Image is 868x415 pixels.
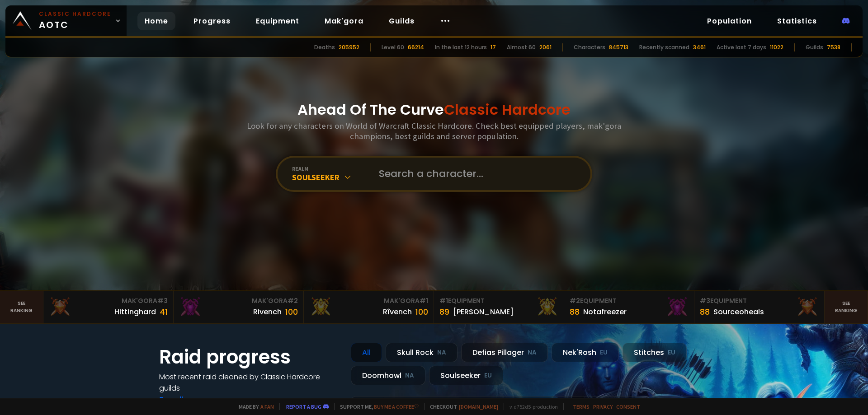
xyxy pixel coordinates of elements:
[806,43,823,51] div: Guilds
[317,12,371,30] a: Mak'gora
[292,172,368,182] div: Soulseeker
[243,121,625,141] h3: Look for any characters on World of Warcraft Classic Hardcore. Check best equipped players, mak'g...
[827,43,840,51] div: 7538
[639,43,689,51] div: Recently scanned
[160,306,168,318] div: 41
[668,348,675,357] small: EU
[504,403,558,410] span: v. d752d5 - production
[179,296,298,306] div: Mak'Gora
[382,43,404,51] div: Level 60
[552,343,619,362] div: Nek'Rosh
[39,10,111,32] span: AOTC
[314,43,335,51] div: Deaths
[825,291,868,323] a: Seeranking
[39,10,111,18] small: Classic Hardcore
[43,291,174,323] a: Mak'Gora#3Hittinghard41
[159,343,340,371] h1: Raid progress
[461,343,548,362] div: Defias Pillager
[700,296,710,305] span: # 3
[309,296,428,306] div: Mak'Gora
[159,394,218,405] a: See all progress
[286,403,321,410] a: Report a bug
[408,43,424,51] div: 66214
[570,296,689,306] div: Equipment
[573,403,590,410] a: Terms
[507,43,536,51] div: Almost 60
[717,43,766,51] div: Active last 7 days
[564,291,694,323] a: #2Equipment88Notafreezer
[374,403,419,410] a: Buy me a coffee
[114,306,156,317] div: Hittinghard
[570,306,580,318] div: 88
[386,343,458,362] div: Skull Rock
[600,348,608,357] small: EU
[439,296,448,305] span: # 1
[609,43,628,51] div: 845713
[424,403,498,410] span: Checkout
[285,306,298,318] div: 100
[253,306,282,317] div: Rivench
[249,12,307,30] a: Equipment
[5,5,127,36] a: Classic HardcoreAOTC
[383,306,412,317] div: Rîvench
[382,12,422,30] a: Guilds
[233,403,274,410] span: Made by
[186,12,238,30] a: Progress
[616,403,640,410] a: Consent
[297,99,571,121] h1: Ahead Of The Curve
[770,12,824,30] a: Statistics
[174,291,304,323] a: Mak'Gora#2Rivench100
[439,296,558,306] div: Equipment
[288,296,298,305] span: # 2
[459,403,498,410] a: [DOMAIN_NAME]
[528,348,537,357] small: NA
[444,99,571,120] span: Classic Hardcore
[351,343,382,362] div: All
[405,371,414,380] small: NA
[373,158,580,190] input: Search a character...
[700,12,759,30] a: Population
[713,306,764,317] div: Sourceoheals
[570,296,580,305] span: # 2
[159,371,340,394] h4: Most recent raid cleaned by Classic Hardcore guilds
[539,43,552,51] div: 2061
[453,306,514,317] div: [PERSON_NAME]
[439,306,449,318] div: 89
[593,403,613,410] a: Privacy
[434,291,564,323] a: #1Equipment89[PERSON_NAME]
[437,348,446,357] small: NA
[415,306,428,318] div: 100
[491,43,496,51] div: 17
[484,371,492,380] small: EU
[49,296,168,306] div: Mak'Gora
[420,296,428,305] span: # 1
[574,43,605,51] div: Characters
[694,291,825,323] a: #3Equipment88Sourceoheals
[137,12,175,30] a: Home
[351,366,425,385] div: Doomhowl
[700,296,819,306] div: Equipment
[334,403,419,410] span: Support me,
[339,43,359,51] div: 205952
[435,43,487,51] div: In the last 12 hours
[304,291,434,323] a: Mak'Gora#1Rîvench100
[583,306,627,317] div: Notafreezer
[693,43,706,51] div: 3461
[700,306,710,318] div: 88
[623,343,687,362] div: Stitches
[260,403,274,410] a: a fan
[292,165,368,172] div: realm
[429,366,503,385] div: Soulseeker
[770,43,783,51] div: 11022
[157,296,168,305] span: # 3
